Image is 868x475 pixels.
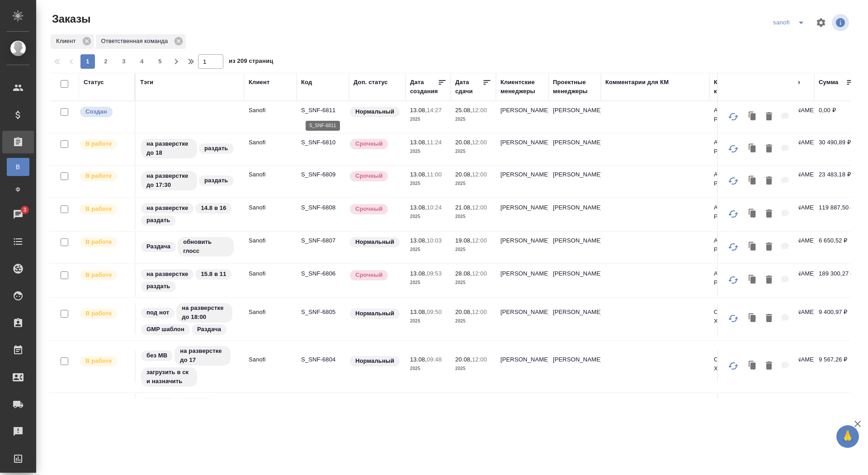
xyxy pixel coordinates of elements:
p: 2025 [410,364,446,373]
p: 2025 [410,147,446,156]
p: 2025 [455,179,491,188]
td: [PERSON_NAME] [496,133,548,165]
div: Статус по умолчанию для стандартных заказов [349,236,401,248]
div: на разверстке, 15.8 в 11, раздать [140,268,240,293]
button: 4 [135,54,149,69]
p: Sanofi [249,138,292,147]
td: [PERSON_NAME] [496,265,548,296]
p: Sanofi [249,398,292,407]
td: 119 887,50 ₽ [814,199,859,230]
span: 5 [153,57,167,66]
div: Статус по умолчанию для стандартных заказов [349,355,401,367]
td: 9 400,97 ₽ [814,303,859,335]
p: АО "Санофи Россия" [714,106,757,124]
p: 11:24 [427,139,442,146]
p: 21.08, [455,204,472,211]
p: 20.08, [455,356,472,363]
td: [PERSON_NAME] [548,232,601,263]
span: 🙏 [840,427,855,446]
span: Настроить таблицу [810,12,832,33]
p: 12:00 [472,204,487,211]
div: на разверстке, 14.8 в 16, раздать [140,202,240,227]
div: Выставляет ПМ после принятия заказа от КМа [79,203,130,215]
button: Клонировать [744,140,761,158]
div: Комментарии для КМ [605,78,669,87]
p: ООО "ОПЕЛЛА ХЕЛСКЕА" [714,355,757,373]
button: Обновить [722,355,744,377]
a: 3 [2,203,34,226]
p: 13.08, [410,204,427,211]
p: 11:00 [427,171,442,178]
p: 12:00 [472,309,487,315]
div: Ответственная команда [96,34,186,49]
td: 30 490,89 ₽ [814,133,859,165]
td: [PERSON_NAME] [548,394,601,425]
p: 12:00 [472,107,487,114]
span: Посмотреть информацию [832,14,851,31]
button: 3 [117,54,131,69]
p: 25.08, [455,107,472,114]
p: Срочный [355,171,382,180]
td: [PERSON_NAME] [496,199,548,230]
button: Клонировать [744,238,761,256]
p: S_SNF-6805 [301,308,344,317]
p: S_SNF-6804 [301,355,344,364]
td: [PERSON_NAME] [548,101,601,133]
td: 23 483,18 ₽ [814,166,859,197]
span: В [11,162,25,171]
span: 3 [117,57,131,66]
button: Обновить [722,106,744,128]
p: на разверстке [146,204,188,213]
p: на разверстке до 17:30 [146,171,192,190]
td: [PERSON_NAME] [496,166,548,197]
p: В работе [85,309,112,318]
p: В работе [85,204,112,214]
p: 09:50 [427,309,442,315]
button: Клонировать [744,357,761,375]
p: раздать [204,144,228,153]
button: Клонировать [744,205,761,223]
span: из 209 страниц [229,56,273,69]
p: 2025 [410,245,446,254]
td: [PERSON_NAME] [548,351,601,382]
p: на разверстке до 18 [146,139,192,157]
p: Раздача [197,325,221,334]
p: В работе [85,171,112,180]
button: Удалить [761,309,777,328]
button: Удалить [761,172,777,190]
div: Выставляет ПМ после принятия заказа от КМа [79,138,130,150]
p: 13.08, [410,139,427,146]
p: ООО "ОПЕЛЛА ХЕЛСКЕА" [714,398,757,416]
p: GMP шаблон [146,325,184,334]
button: Клонировать [744,108,761,126]
div: Клиент [249,78,269,87]
button: Обновить [722,308,744,329]
div: Дата сдачи [455,78,482,96]
div: Выставляет ПМ после принятия заказа от КМа [79,355,130,367]
p: 14.8 в 16 [201,204,226,213]
div: Клиент [51,34,94,49]
p: 13.08, [410,270,427,277]
div: Раздача, обновить глосс [140,236,240,257]
div: Выставляет ПМ после принятия заказа от КМа [79,269,130,281]
p: 14:27 [427,107,442,114]
p: Sanofi [249,170,292,179]
div: Выставляется автоматически, если на указанный объем услуг необходимо больше времени в стандартном... [349,170,401,182]
button: 🙏 [836,425,859,448]
span: Заказы [50,12,90,26]
p: 2025 [410,179,446,188]
button: 5 [153,54,167,69]
p: на разверстке [146,270,188,279]
p: 12:00 [472,139,487,146]
p: 2025 [410,115,446,124]
td: 6 650,52 ₽ [814,232,859,263]
button: Клонировать [744,309,761,328]
td: [PERSON_NAME] [548,166,601,197]
p: 15.8 в 11 [201,270,226,279]
td: 9 567,26 ₽ [814,351,859,382]
p: S_SNF-6808 [301,203,344,212]
div: см комм, под нот, раздать [140,397,240,422]
p: Нормальный [355,237,394,247]
p: 2025 [455,364,491,373]
button: Обновить [722,203,744,225]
